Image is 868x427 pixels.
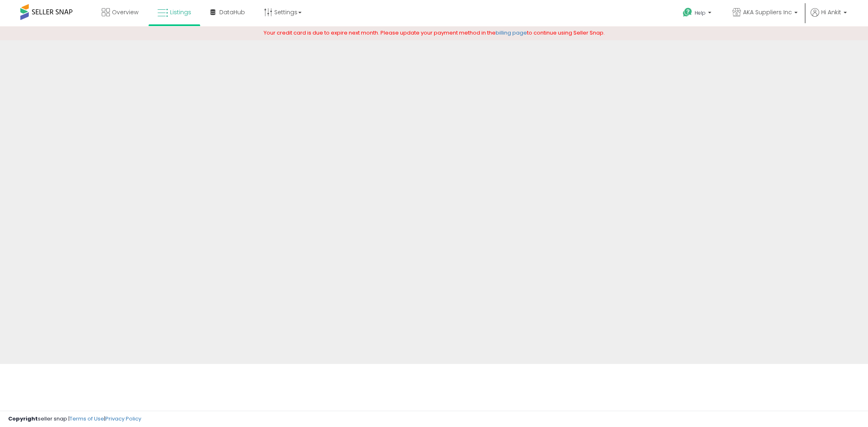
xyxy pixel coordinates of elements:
[112,8,138,16] span: Overview
[743,8,792,16] span: AKA Suppliers Inc
[170,8,191,16] span: Listings
[682,7,693,17] i: Get Help
[811,8,847,26] a: Hi Ankit
[219,8,245,16] span: DataHub
[695,9,706,16] span: Help
[496,29,527,37] a: billing page
[676,1,719,26] a: Help
[821,8,841,16] span: Hi Ankit
[264,29,605,37] span: Your credit card is due to expire next month. Please update your payment method in the to continu...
